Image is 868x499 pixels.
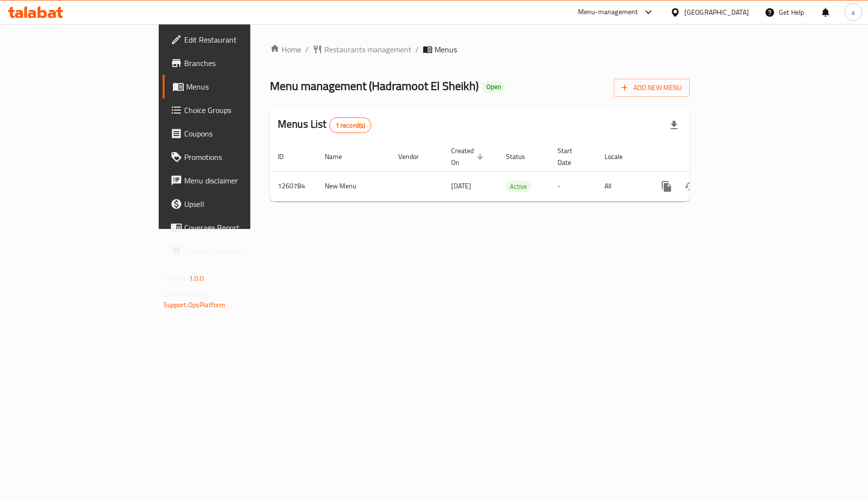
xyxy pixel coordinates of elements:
[622,82,682,94] span: Add New Menu
[550,171,597,201] td: -
[184,151,296,163] span: Promotions
[451,145,486,168] span: Created On
[163,192,304,216] a: Upsell
[647,142,757,172] th: Actions
[163,169,304,192] a: Menu disclaimer
[164,272,188,285] span: Version:
[184,245,296,257] span: Grocery Checklist
[270,44,690,55] nav: breadcrumb
[604,151,635,162] span: Locale
[305,44,309,55] li: /
[506,181,531,192] span: Active
[678,175,702,198] button: Change Status
[184,198,296,210] span: Upsell
[186,81,296,92] span: Menus
[684,7,749,18] div: [GEOGRAPHIC_DATA]
[434,44,457,55] span: Menus
[270,75,479,97] span: Menu management ( Hadramoot El Sheikh )
[482,83,505,91] span: Open
[163,28,304,51] a: Edit Restaurant
[270,142,757,202] table: enhanced table
[189,272,204,285] span: 1.0.0
[164,289,209,301] span: Get support on:
[184,57,296,69] span: Branches
[163,75,304,98] a: Menus
[451,180,471,192] span: [DATE]
[163,122,304,145] a: Coupons
[163,145,304,169] a: Promotions
[324,44,411,55] span: Restaurants management
[278,151,296,162] span: ID
[184,222,296,233] span: Coverage Report
[330,121,371,130] span: 1 record(s)
[184,128,296,139] span: Coupons
[614,79,690,97] button: Add New Menu
[329,117,372,133] div: Total records count
[415,44,419,55] li: /
[578,6,638,18] div: Menu-management
[278,117,371,133] h2: Menus List
[163,239,304,263] a: Grocery Checklist
[163,216,304,239] a: Coverage Report
[851,7,855,18] span: a
[506,151,538,162] span: Status
[163,98,304,122] a: Choice Groups
[184,104,296,116] span: Choice Groups
[655,175,678,198] button: more
[597,171,647,201] td: All
[398,151,432,162] span: Vendor
[325,151,355,162] span: Name
[662,113,686,137] div: Export file
[164,298,226,311] a: Support.OpsPlatform
[557,145,585,168] span: Start Date
[482,81,505,93] div: Open
[313,44,411,55] a: Restaurants management
[317,171,390,201] td: New Menu
[163,51,304,75] a: Branches
[184,175,296,186] span: Menu disclaimer
[184,34,296,45] span: Edit Restaurant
